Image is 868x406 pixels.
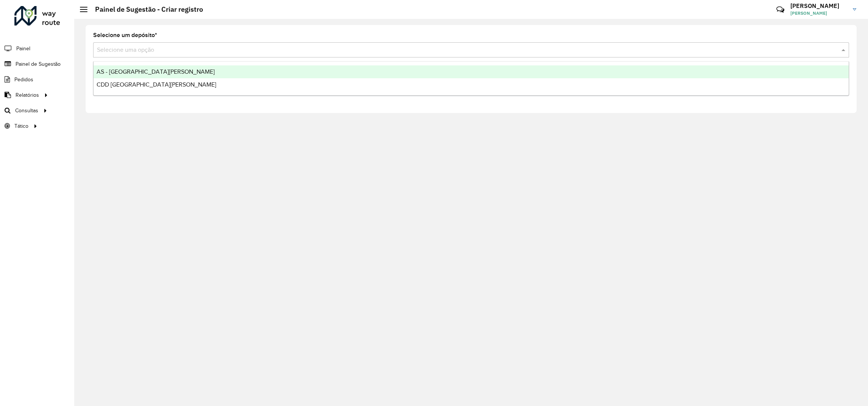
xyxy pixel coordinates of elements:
[772,2,788,18] a: Contato Rápido
[93,31,157,40] label: Selecione um depósito
[16,45,30,53] span: Painel
[14,76,33,84] span: Pedidos
[14,122,28,130] span: Tático
[97,81,216,88] span: CDD [GEOGRAPHIC_DATA][PERSON_NAME]
[790,2,847,9] h3: [PERSON_NAME]
[87,5,203,14] h2: Painel de Sugestão - Criar registro
[16,91,39,99] span: Relatórios
[790,10,847,17] span: [PERSON_NAME]
[15,107,38,115] span: Consultas
[16,60,61,68] span: Painel de Sugestão
[93,61,849,96] ng-dropdown-panel: Options list
[97,68,215,75] span: AS - [GEOGRAPHIC_DATA][PERSON_NAME]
